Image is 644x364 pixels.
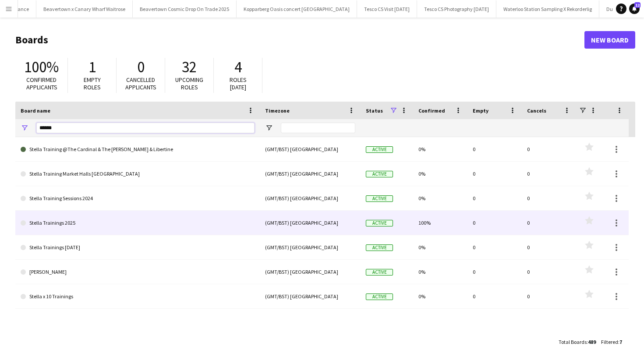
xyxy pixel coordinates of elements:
[133,0,237,18] button: Beavertown Cosmic Drop On Trade 2025
[234,57,242,77] span: 4
[366,293,393,300] span: Active
[125,76,156,91] span: Cancelled applicants
[24,57,59,77] span: 100%
[413,284,467,308] div: 0%
[522,137,576,161] div: 0
[522,284,576,308] div: 0
[265,124,273,132] button: Open Filter Menu
[15,33,584,46] h1: Boards
[21,124,28,132] button: Open Filter Menu
[522,186,576,210] div: 0
[265,107,290,114] span: Timezone
[559,333,596,350] div: :
[366,269,393,276] span: Active
[413,235,467,259] div: 0%
[522,211,576,235] div: 0
[413,162,467,186] div: 0%
[21,162,255,186] a: Stella Training Market Halls [GEOGRAPHIC_DATA]
[84,76,101,91] span: Empty roles
[137,57,145,77] span: 0
[588,339,596,345] span: 489
[467,186,522,210] div: 0
[260,284,361,308] div: (GMT/BST) [GEOGRAPHIC_DATA]
[467,162,522,186] div: 0
[366,195,393,202] span: Active
[467,260,522,284] div: 0
[182,57,197,77] span: 32
[21,137,255,162] a: Stella Training @The Cardinal & The [PERSON_NAME] & Libertine
[260,235,361,259] div: (GMT/BST) [GEOGRAPHIC_DATA]
[21,186,255,211] a: Stella Training Sessions 2024
[467,235,522,259] div: 0
[36,123,255,133] input: Board name Filter Input
[21,260,255,284] a: [PERSON_NAME]
[260,162,361,186] div: (GMT/BST) [GEOGRAPHIC_DATA]
[467,284,522,308] div: 0
[522,260,576,284] div: 0
[522,235,576,259] div: 0
[634,2,640,8] span: 12
[601,339,618,345] span: Filtered
[260,186,361,210] div: (GMT/BST) [GEOGRAPHIC_DATA]
[237,0,357,18] button: Kopparberg Oasis concert [GEOGRAPHIC_DATA]
[601,333,622,350] div: :
[366,220,393,226] span: Active
[88,57,96,77] span: 1
[584,31,635,49] a: New Board
[26,76,57,91] span: Confirmed applicants
[21,211,255,235] a: Stella Trainings 2025
[366,244,393,251] span: Active
[619,339,622,345] span: 7
[21,235,255,260] a: Stella Trainings [DATE]
[467,211,522,235] div: 0
[418,107,445,114] span: Confirmed
[366,146,393,153] span: Active
[417,0,496,18] button: Tesco CS Photography [DATE]
[527,107,546,114] span: Cancels
[413,260,467,284] div: 0%
[260,137,361,161] div: (GMT/BST) [GEOGRAPHIC_DATA]
[260,260,361,284] div: (GMT/BST) [GEOGRAPHIC_DATA]
[629,4,640,14] a: 12
[366,171,393,177] span: Active
[559,339,587,345] span: Total Boards
[230,76,247,91] span: Roles [DATE]
[413,211,467,235] div: 100%
[36,0,133,18] button: Beavertown x Canary Wharf Waitrose
[473,107,488,114] span: Empty
[260,211,361,235] div: (GMT/BST) [GEOGRAPHIC_DATA]
[413,137,467,161] div: 0%
[281,123,355,133] input: Timezone Filter Input
[413,186,467,210] div: 0%
[21,284,255,309] a: Stella x 10 Trainings
[357,0,417,18] button: Tesco CS Visit [DATE]
[467,137,522,161] div: 0
[21,107,50,114] span: Board name
[175,76,203,91] span: Upcoming roles
[496,0,599,18] button: Waterloo Station Sampling X Rekorderlig
[522,162,576,186] div: 0
[366,107,383,114] span: Status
